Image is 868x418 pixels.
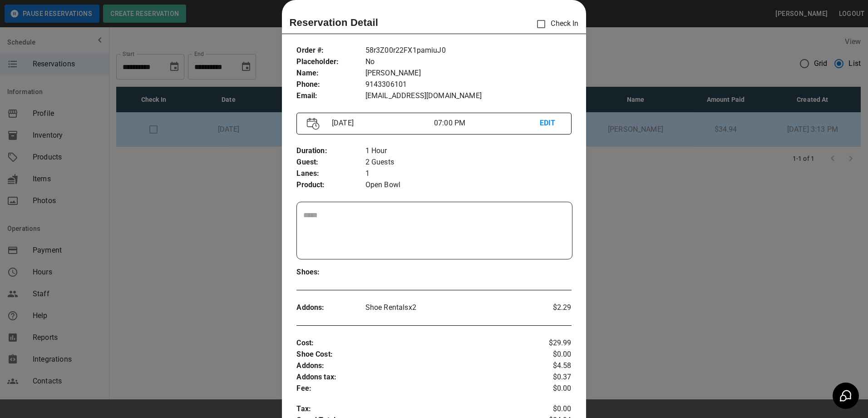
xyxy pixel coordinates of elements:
[296,302,365,313] p: Addons :
[296,68,365,79] p: Name :
[532,15,578,34] p: Check In
[296,338,525,349] p: Cost :
[526,338,572,349] p: $29.99
[365,56,572,68] p: No
[526,383,572,394] p: $0.00
[296,383,525,394] p: Fee :
[365,302,526,313] p: Shoe Rentals x 2
[365,145,572,157] p: 1 Hour
[365,79,572,90] p: 9143306101
[365,157,572,168] p: 2 Guests
[296,79,365,90] p: Phone :
[526,360,572,372] p: $4.58
[526,372,572,383] p: $0.37
[296,56,365,68] p: Placeholder :
[296,360,525,372] p: Addons :
[296,168,365,179] p: Lanes :
[296,90,365,102] p: Email :
[296,403,525,415] p: Tax :
[526,403,572,415] p: $0.00
[296,372,525,383] p: Addons tax :
[540,118,561,129] p: EDIT
[289,15,378,30] p: Reservation Detail
[365,90,572,102] p: [EMAIL_ADDRESS][DOMAIN_NAME]
[296,179,365,191] p: Product :
[296,145,365,157] p: Duration :
[526,349,572,360] p: $0.00
[296,157,365,168] p: Guest :
[365,179,572,191] p: Open Bowl
[296,267,365,278] p: Shoes :
[365,45,572,56] p: 58r3Z00r22FX1pamiuJ0
[296,45,365,56] p: Order # :
[296,349,525,360] p: Shoe Cost :
[434,118,540,129] p: 07:00 PM
[365,68,572,79] p: [PERSON_NAME]
[526,302,572,313] p: $2.29
[328,118,434,129] p: [DATE]
[365,168,572,179] p: 1
[307,118,320,130] img: Vector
